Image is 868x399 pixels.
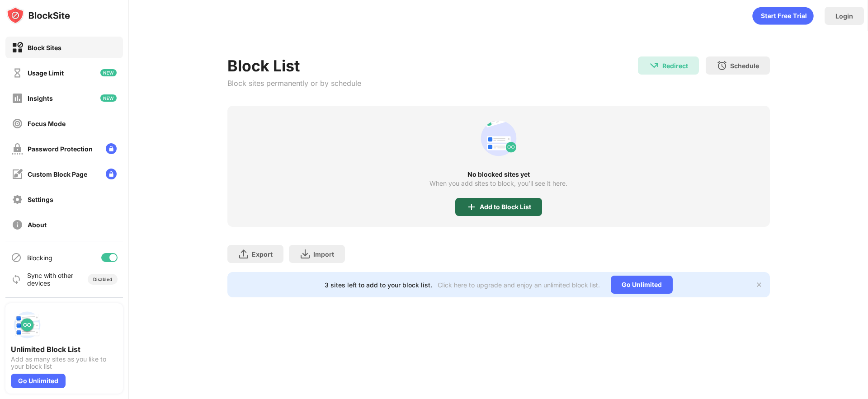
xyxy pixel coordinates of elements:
img: new-icon.svg [100,94,117,102]
div: Password Protection [28,145,93,153]
div: No blocked sites yet [227,171,770,178]
div: Blocking [27,254,52,262]
div: Redirect [662,62,688,70]
img: push-block-list.svg [11,309,43,341]
img: blocking-icon.svg [11,252,22,263]
img: sync-icon.svg [11,274,22,285]
div: Unlimited Block List [11,345,118,354]
img: about-off.svg [12,219,23,230]
img: x-button.svg [755,281,763,288]
div: Add to Block List [480,203,531,211]
div: Add as many sites as you like to your block list [11,356,118,370]
div: Block Sites [28,44,61,52]
img: lock-menu.svg [106,169,117,179]
div: Insights [28,94,53,102]
div: 3 sites left to add to your block list. [325,281,432,289]
div: Schedule [730,62,759,70]
div: Export [252,250,273,258]
div: Go Unlimited [11,374,66,388]
div: Custom Block Page [28,170,87,178]
div: animation [477,117,520,160]
div: Block sites permanently or by schedule [227,79,361,88]
img: customize-block-page-off.svg [12,169,23,180]
div: Import [313,250,334,258]
img: lock-menu.svg [106,143,117,154]
div: animation [752,7,814,25]
div: Login [835,12,853,20]
img: time-usage-off.svg [12,67,23,79]
img: focus-off.svg [12,118,23,129]
div: Disabled [93,277,112,282]
div: Settings [28,196,53,203]
img: logo-blocksite.svg [6,6,70,24]
img: new-icon.svg [100,69,117,76]
div: Sync with other devices [27,272,74,287]
img: insights-off.svg [12,93,23,104]
div: About [28,221,47,229]
div: Usage Limit [28,69,64,77]
div: Click here to upgrade and enjoy an unlimited block list. [438,281,600,289]
div: Focus Mode [28,120,66,127]
img: password-protection-off.svg [12,143,23,155]
div: When you add sites to block, you’ll see it here. [429,180,567,187]
div: Go Unlimited [611,276,673,294]
img: settings-off.svg [12,194,23,205]
div: Block List [227,56,361,75]
img: block-on.svg [12,42,23,53]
